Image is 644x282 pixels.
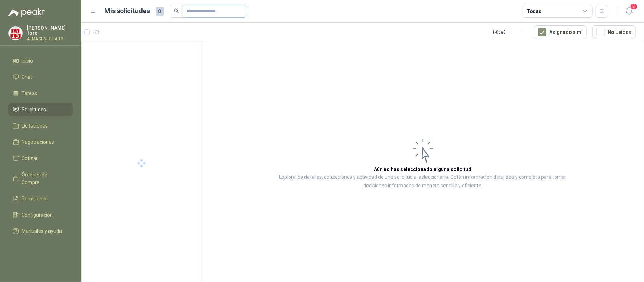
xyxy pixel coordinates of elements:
[8,54,73,67] a: Inicio
[22,122,48,130] span: Licitaciones
[8,70,73,84] a: Chat
[8,103,73,116] a: Solicitudes
[8,208,73,222] a: Configuración
[27,25,73,35] p: [PERSON_NAME] Toro
[492,27,528,38] div: 1 - 0 de 0
[22,57,33,65] span: Inicio
[8,135,73,149] a: Negociaciones
[8,192,73,205] a: Remisiones
[8,168,73,189] a: Órdenes de Compra
[22,211,53,219] span: Configuración
[374,165,472,173] h3: Aún no has seleccionado niguna solicitud
[8,8,45,17] img: Logo peakr
[156,7,164,16] span: 0
[592,25,636,39] button: No Leídos
[22,106,46,113] span: Solicitudes
[8,152,73,165] a: Cotizar
[630,3,638,10] span: 2
[527,7,541,15] div: Todas
[105,6,150,16] h1: Mis solicitudes
[22,195,48,202] span: Remisiones
[174,8,179,13] span: search
[22,154,38,162] span: Cotizar
[22,171,66,186] span: Órdenes de Compra
[8,224,73,238] a: Manuales y ayuda
[22,73,33,81] span: Chat
[623,5,636,18] button: 2
[8,87,73,100] a: Tareas
[22,227,62,235] span: Manuales y ayuda
[9,27,22,40] img: Company Logo
[8,119,73,133] a: Licitaciones
[27,37,73,41] p: ALMACENES LA 13
[534,25,587,39] button: Asignado a mi
[22,138,54,146] span: Negociaciones
[22,89,37,97] span: Tareas
[272,173,573,190] p: Explora los detalles, cotizaciones y actividad de una solicitud al seleccionarla. Obtén informaci...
